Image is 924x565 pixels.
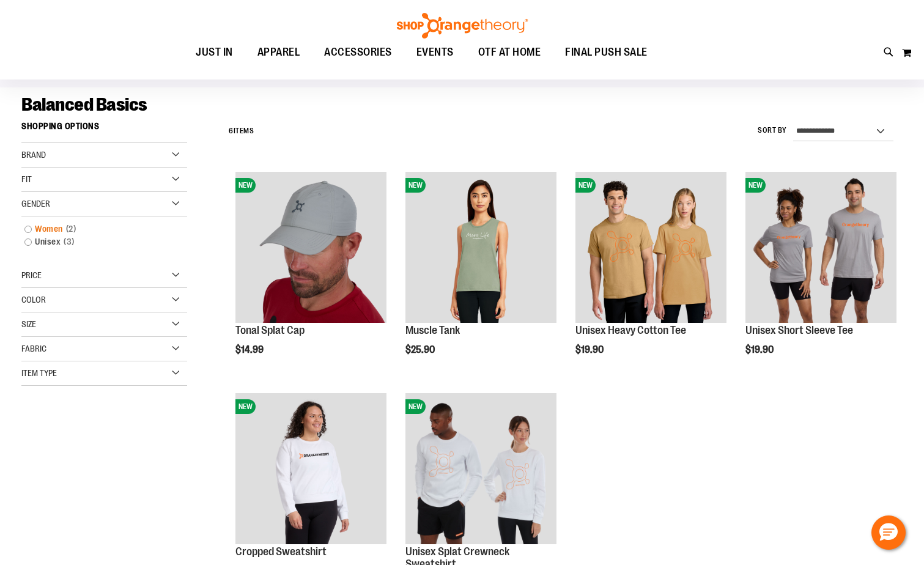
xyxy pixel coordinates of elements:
[871,515,906,550] button: Hello, have a question? Let’s chat.
[745,344,775,355] span: $19.90
[235,178,256,193] span: NEW
[235,172,386,325] a: Product image for Grey Tonal Splat CapNEW
[63,223,79,235] span: 2
[405,178,426,193] span: NEW
[404,39,466,67] a: EVENTS
[575,344,605,355] span: $19.90
[183,39,245,66] a: JUST IN
[405,172,556,325] a: Muscle TankNEW
[758,125,787,136] label: Sort By
[553,39,660,67] a: FINAL PUSH SALE
[257,39,300,66] span: APPAREL
[575,172,726,323] img: Unisex Heavy Cotton Tee
[466,39,553,67] a: OTF AT HOME
[745,172,896,323] img: Unisex Short Sleeve Tee
[395,13,530,39] img: Shop Orangetheory
[324,39,392,66] span: ACCESSORIES
[21,295,46,305] span: Color
[745,178,766,193] span: NEW
[478,39,541,66] span: OTF AT HOME
[569,166,733,386] div: product
[229,166,393,386] div: product
[235,393,386,546] a: Front of 2024 Q3 Balanced Basic Womens Cropped SweatshirtNEW
[245,39,312,67] a: APPAREL
[196,39,233,66] span: JUST IN
[405,344,437,355] span: $25.90
[21,368,57,378] span: Item Type
[575,324,686,336] a: Unisex Heavy Cotton Tee
[21,150,46,160] span: Brand
[235,393,386,544] img: Front of 2024 Q3 Balanced Basic Womens Cropped Sweatshirt
[565,39,648,66] span: FINAL PUSH SALE
[235,172,386,323] img: Product image for Grey Tonal Splat Cap
[235,344,265,355] span: $14.99
[575,178,596,193] span: NEW
[21,174,32,184] span: Fit
[235,324,305,336] a: Tonal Splat Cap
[416,39,454,66] span: EVENTS
[21,116,187,143] strong: Shopping Options
[235,399,256,414] span: NEW
[18,223,178,235] a: Women2
[21,319,36,329] span: Size
[405,324,460,336] a: Muscle Tank
[405,172,556,323] img: Muscle Tank
[229,127,234,135] span: 6
[21,199,50,209] span: Gender
[21,270,42,280] span: Price
[399,166,563,386] div: product
[21,94,147,115] span: Balanced Basics
[405,393,556,544] img: Unisex Splat Crewneck Sweatshirt
[18,235,178,248] a: Unisex3
[61,235,78,248] span: 3
[405,393,556,546] a: Unisex Splat Crewneck SweatshirtNEW
[575,172,726,325] a: Unisex Heavy Cotton TeeNEW
[21,344,46,353] span: Fabric
[745,324,853,336] a: Unisex Short Sleeve Tee
[745,172,896,325] a: Unisex Short Sleeve TeeNEW
[405,399,426,414] span: NEW
[235,545,327,558] a: Cropped Sweatshirt
[739,166,903,386] div: product
[312,39,404,67] a: ACCESSORIES
[229,122,254,141] h2: Items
